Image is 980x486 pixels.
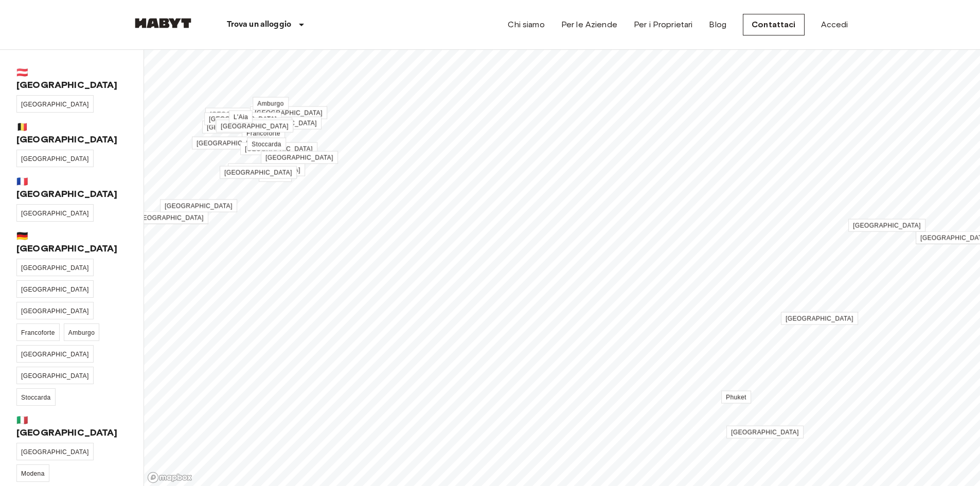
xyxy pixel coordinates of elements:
div: Map marker [242,129,285,139]
a: [GEOGRAPHIC_DATA] [848,219,925,232]
div: Map marker [781,314,858,325]
span: [GEOGRAPHIC_DATA] [21,286,89,293]
a: [GEOGRAPHIC_DATA] [205,108,282,121]
span: 🇮🇹 [GEOGRAPHIC_DATA] [16,414,127,439]
a: [GEOGRAPHIC_DATA] [16,367,94,384]
span: Stoccarda [21,394,51,401]
a: [GEOGRAPHIC_DATA] [16,150,94,167]
span: Amburgo [68,329,95,336]
span: [GEOGRAPHIC_DATA] [21,308,89,315]
span: [GEOGRAPHIC_DATA] [21,372,89,380]
span: Phuket [726,394,746,401]
div: Map marker [204,114,281,125]
a: [GEOGRAPHIC_DATA] [240,142,317,155]
a: [GEOGRAPHIC_DATA] [16,443,94,460]
div: Map marker [192,138,269,149]
span: Amburgo [257,100,284,107]
a: Chi siamo [508,19,544,31]
a: Amburgo [64,323,100,341]
span: [GEOGRAPHIC_DATA] [249,120,317,127]
a: Accedi [821,19,848,31]
span: [GEOGRAPHIC_DATA] [197,140,264,147]
span: Francoforte [246,130,280,137]
a: [GEOGRAPHIC_DATA] [726,426,804,439]
a: [GEOGRAPHIC_DATA] [160,200,237,212]
a: Phuket [721,391,751,404]
span: [GEOGRAPHIC_DATA] [245,146,313,153]
span: [GEOGRAPHIC_DATA] [136,214,204,222]
div: Map marker [250,108,327,119]
span: [GEOGRAPHIC_DATA] [224,169,292,176]
span: [GEOGRAPHIC_DATA] [853,222,921,229]
span: [GEOGRAPHIC_DATA] [265,154,333,161]
a: [GEOGRAPHIC_DATA] [16,204,94,222]
span: [GEOGRAPHIC_DATA] [786,315,853,322]
div: Map marker [848,221,925,231]
a: [GEOGRAPHIC_DATA] [244,117,322,130]
a: [GEOGRAPHIC_DATA] [204,113,281,125]
span: 🇧🇪 [GEOGRAPHIC_DATA] [16,121,127,146]
span: [GEOGRAPHIC_DATA] [731,429,799,436]
div: Map marker [131,213,208,224]
span: [GEOGRAPHIC_DATA] [21,101,89,108]
span: 🇫🇷 [GEOGRAPHIC_DATA] [16,175,127,200]
a: Blog [709,19,726,31]
span: [GEOGRAPHIC_DATA] [21,448,89,456]
span: 🇦🇹 [GEOGRAPHIC_DATA] [16,66,127,91]
a: Francoforte [16,323,60,341]
span: [GEOGRAPHIC_DATA] [21,210,89,217]
span: [GEOGRAPHIC_DATA] [21,264,89,272]
p: Trova un alloggio [227,19,292,31]
span: 🇩🇪 [GEOGRAPHIC_DATA] [16,230,127,255]
a: [GEOGRAPHIC_DATA] [215,118,292,131]
a: Contattaci [743,14,805,35]
div: Map marker [202,122,279,133]
a: Stoccarda [16,388,56,406]
span: Modena [21,470,45,477]
div: Map marker [726,427,804,438]
div: Map marker [228,165,305,176]
a: [GEOGRAPHIC_DATA] [16,259,94,276]
span: Francoforte [21,329,55,336]
div: Map marker [215,119,292,130]
a: [GEOGRAPHIC_DATA] [228,164,305,176]
a: [GEOGRAPHIC_DATA] [131,211,208,224]
div: Map marker [160,201,237,212]
a: [GEOGRAPHIC_DATA] [781,312,858,325]
div: Map marker [261,153,338,164]
a: Per i Proprietari [634,19,693,31]
span: [GEOGRAPHIC_DATA] [221,123,289,130]
a: Mapbox logo [147,472,192,483]
a: [GEOGRAPHIC_DATA] [16,280,94,298]
a: [GEOGRAPHIC_DATA] [220,166,297,179]
a: [GEOGRAPHIC_DATA] [192,137,269,150]
a: [GEOGRAPHIC_DATA] [261,151,338,164]
div: Map marker [240,144,317,155]
span: L'Aia [234,114,248,121]
a: [GEOGRAPHIC_DATA] [216,120,293,133]
span: Stoccarda [252,141,281,148]
a: L'Aia [229,111,253,123]
span: [GEOGRAPHIC_DATA] [255,110,323,117]
div: Map marker [229,112,253,123]
a: Modena [16,464,49,482]
div: Map marker [216,121,293,132]
a: [GEOGRAPHIC_DATA] [16,302,94,319]
span: [GEOGRAPHIC_DATA] [165,203,233,210]
a: [GEOGRAPHIC_DATA] [16,345,94,363]
a: Amburgo [253,97,289,110]
img: Habyt [132,18,194,28]
span: [GEOGRAPHIC_DATA] [21,155,89,163]
a: Francoforte [242,127,285,140]
div: Map marker [253,99,289,110]
div: Map marker [247,139,286,150]
div: Map marker [259,171,292,182]
span: [GEOGRAPHIC_DATA] [233,167,300,174]
div: Map marker [205,110,282,120]
span: [GEOGRAPHIC_DATA] [21,351,89,358]
a: [GEOGRAPHIC_DATA] [250,106,327,119]
a: [GEOGRAPHIC_DATA] [202,121,279,134]
span: [GEOGRAPHIC_DATA] [207,124,275,131]
span: [GEOGRAPHIC_DATA] [209,116,277,123]
span: [GEOGRAPHIC_DATA] [210,111,278,118]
